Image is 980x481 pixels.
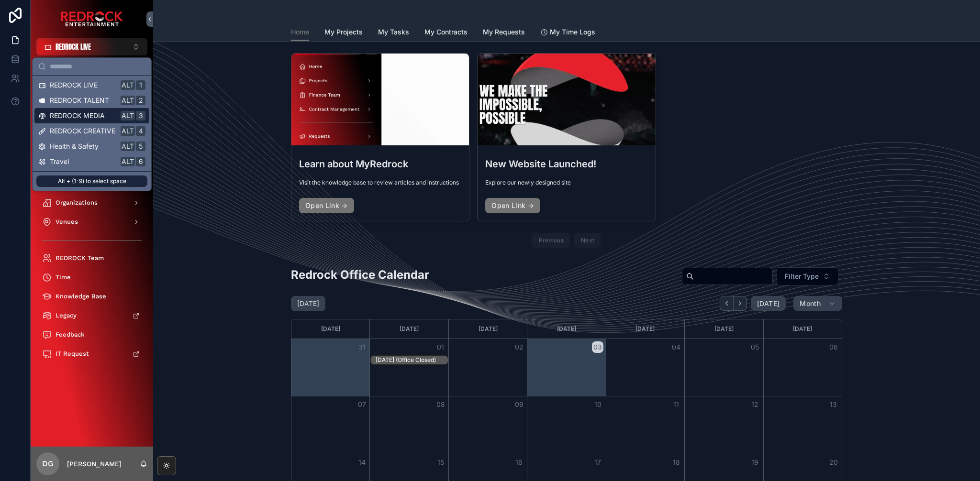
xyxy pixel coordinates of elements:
[513,341,525,353] button: 02
[378,27,409,37] span: My Tasks
[777,267,838,285] button: Select Button
[670,457,682,468] button: 18
[297,299,319,308] h2: [DATE]
[371,319,446,339] div: [DATE]
[122,127,134,135] span: Alt
[751,296,786,311] button: [DATE]
[529,319,604,339] div: [DATE]
[299,198,354,213] a: Open Link →
[540,23,595,43] a: My Time Logs
[50,157,69,166] span: Travel
[291,54,469,145] div: Screenshot-2025-08-19-at-2.09.49-PM.png
[36,194,147,211] a: Organizations
[749,399,761,410] button: 12
[424,23,468,43] a: My Contracts
[56,273,71,281] span: Time
[36,213,147,230] a: Venues
[513,457,525,468] button: 16
[376,356,447,364] div: Labor Day (Office Closed)
[450,319,525,339] div: [DATE]
[36,175,147,187] p: Alt + (1-9) to select space
[356,457,367,468] button: 14
[36,326,147,343] a: Feedback
[56,218,78,226] span: Venues
[137,112,145,120] span: 3
[550,27,595,37] span: My Time Logs
[122,112,134,120] span: Alt
[324,23,363,43] a: My Projects
[67,459,122,469] p: [PERSON_NAME]
[50,126,115,136] span: REDROCK CREATIVE
[56,312,77,319] span: Legacy
[291,267,429,283] h2: Redrock Office Calendar
[483,27,525,37] span: My Requests
[592,341,603,353] button: 03
[478,54,655,145] div: Screenshot-2025-08-19-at-10.28.09-AM.png
[291,23,309,42] a: Home
[36,250,147,267] a: REDROCK Team
[137,97,145,104] span: 2
[56,42,91,52] span: REDROCK LIVE
[435,457,446,468] button: 15
[485,198,540,213] a: Open Link →
[720,296,734,311] button: Back
[828,399,839,410] button: 13
[435,399,446,410] button: 08
[56,199,98,207] span: Organizations
[485,179,647,186] span: Explore our newly designed site
[757,299,780,308] span: [DATE]
[50,142,99,151] span: Health & Safety
[56,350,89,358] span: IT Request
[424,27,468,37] span: My Contracts
[686,319,761,339] div: [DATE]
[670,341,682,353] button: 04
[592,457,603,468] button: 17
[513,399,525,410] button: 09
[670,399,682,410] button: 11
[608,319,683,339] div: [DATE]
[376,356,447,364] div: [DATE] (Office Closed)
[36,288,147,305] a: Knowledge Base
[378,23,409,43] a: My Tasks
[324,27,363,37] span: My Projects
[356,399,367,410] button: 07
[56,254,104,262] span: REDROCK Team
[122,97,134,104] span: Alt
[36,38,147,55] button: Select Button
[36,307,147,324] a: Legacy
[793,296,842,311] button: Month
[33,76,151,171] div: Suggestions
[734,296,747,311] button: Next
[122,158,134,165] span: Alt
[435,341,446,353] button: 01
[291,27,309,37] span: Home
[800,299,821,308] span: Month
[122,142,134,150] span: Alt
[828,457,839,468] button: 20
[828,341,839,353] button: 06
[291,53,469,221] a: Learn about MyRedrockVisit the knowledge base to review articles and instructionsOpen Link →
[56,293,106,300] span: Knowledge Base
[31,55,153,375] div: scrollable content
[749,341,761,353] button: 05
[56,331,85,339] span: Feedback
[36,269,147,286] a: Time
[356,341,367,353] button: 31
[50,96,109,105] span: REDROCK TALENT
[50,111,105,120] span: REDROCK MEDIA
[765,319,840,339] div: [DATE]
[61,11,123,27] img: App logo
[483,23,525,43] a: My Requests
[485,157,647,171] h3: New Website Launched!
[42,458,54,470] span: DG
[299,179,461,186] span: Visit the knowledge base to review articles and instructions
[785,272,819,281] span: Filter Type
[293,319,368,339] div: [DATE]
[477,53,656,221] a: New Website Launched!Explore our newly designed siteOpen Link →
[137,127,145,135] span: 4
[137,81,145,89] span: 1
[122,81,134,89] span: Alt
[36,345,147,362] a: IT Request
[137,158,145,165] span: 6
[749,457,761,468] button: 19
